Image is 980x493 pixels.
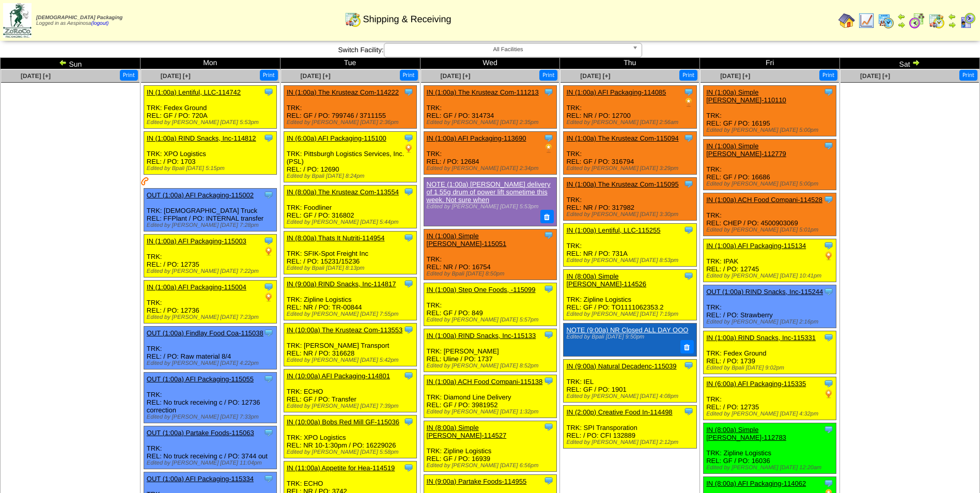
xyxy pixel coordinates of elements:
[564,132,696,175] div: TRK: REL: GF / PO: 316794
[566,180,678,188] a: IN (1:00a) The Krusteaz Com-115095
[161,72,191,80] span: [DATE] [+]
[147,475,254,483] a: OUT (1:00a) AFI Packaging-115334
[287,234,385,242] a: IN (8:00a) Thats It Nutriti-114954
[860,72,890,80] span: [DATE] [+]
[543,230,554,240] img: Tooltip
[420,58,560,69] td: Wed
[897,12,906,21] img: arrowleft.gif
[543,133,554,143] img: Tooltip
[683,133,694,143] img: Tooltip
[683,179,694,189] img: Tooltip
[345,11,361,27] img: calendarinout.gif
[263,374,274,384] img: Tooltip
[704,239,836,282] div: TRK: IPAK REL: / PO: 12745
[3,3,32,38] img: zoroco-logo-small.webp
[858,12,875,29] img: line_graph.gif
[543,376,554,386] img: Tooltip
[287,418,399,426] a: IN (10:00a) Bobs Red Mill GF-115036
[424,329,556,372] div: TRK: [PERSON_NAME] REL: Uline / PO: 1737
[403,233,414,243] img: Tooltip
[141,177,149,186] img: Customer has been contacted and delivery has been arranged
[543,284,554,294] img: Tooltip
[700,58,840,69] td: Fri
[560,58,700,69] td: Thu
[564,270,696,320] div: TRK: Zipline Logistics REL: GF / PO: TO1111062353.2
[706,426,786,441] a: IN (8:00a) Simple [PERSON_NAME]-112783
[823,378,834,389] img: Tooltip
[287,464,395,472] a: IN (11:00a) Appetite for Hea-114519
[147,165,276,172] div: Edited by Bpali [DATE] 5:15pm
[147,88,241,96] a: IN (1:00a) Lentiful, LLC-114742
[147,329,263,337] a: OUT (1:00a) Findlay Food Coa-115038
[388,43,628,56] span: All Facilities
[948,21,956,29] img: arrowright.gif
[566,408,672,416] a: IN (2:00p) Creative Food In-114498
[144,86,276,129] div: TRK: Fedex Ground REL: GF / PO: 720A
[823,389,834,399] img: PO
[704,193,836,236] div: TRK: REL: CHEP / PO: 4500903069
[287,280,396,288] a: IN (9:00a) RIND Snacks, Inc-114817
[144,189,276,232] div: TRK: [DEMOGRAPHIC_DATA] Truck REL: FFPlant / PO: INTERNAL transfer
[823,194,834,205] img: Tooltip
[147,375,254,383] a: OUT (1:00a) AFI Packaging-115055
[706,288,823,296] a: OUT (1:00a) RIND Snacks, Inc-115244
[36,15,122,21] span: [DEMOGRAPHIC_DATA] Packaging
[897,21,906,29] img: arrowright.gif
[704,285,836,328] div: TRK: REL: / PO: Strawberry
[543,422,554,432] img: Tooltip
[720,72,750,80] span: [DATE] [+]
[284,415,416,458] div: TRK: XPO Logistics REL: NR 10-1:30pm / PO: 16229026
[706,365,836,371] div: Edited by Bpali [DATE] 9:02pm
[706,465,836,471] div: Edited by [PERSON_NAME] [DATE] 12:20am
[706,127,836,133] div: Edited by [PERSON_NAME] [DATE] 5:00pm
[683,360,694,371] img: Tooltip
[566,326,688,334] a: NOTE (9:00a) NR Closed ALL DAY OOO
[284,278,416,320] div: TRK: Zipline Logistics REL: NR / PO: TR-00844
[564,178,696,221] div: TRK: REL: NR / PO: 317982
[580,72,610,80] a: [DATE] [+]
[147,237,246,245] a: IN (1:00a) AFI Packaging-115003
[287,219,416,225] div: Edited by [PERSON_NAME] [DATE] 5:44pm
[263,133,274,143] img: Tooltip
[263,328,274,338] img: Tooltip
[706,319,836,325] div: Edited by [PERSON_NAME] [DATE] 2:16pm
[403,463,414,473] img: Tooltip
[263,427,274,438] img: Tooltip
[704,377,836,420] div: TRK: REL: / PO: 12735
[706,242,806,250] a: IN (1:00a) AFI Packaging-115134
[301,72,331,80] a: [DATE] [+]
[147,268,276,274] div: Edited by [PERSON_NAME] [DATE] 7:22pm
[147,134,256,142] a: IN (1:00a) RIND Snacks, Inc-114812
[147,283,246,291] a: IN (1:00a) AFI Packaging-115004
[144,327,276,369] div: TRK: REL: / PO: Raw material 8/4
[427,477,527,485] a: IN (9:00a) Partake Foods-114955
[59,58,67,67] img: arrowleft.gif
[543,475,554,486] img: Tooltip
[260,70,278,81] button: Print
[424,421,556,471] div: TRK: Zipline Logistics REL: GF / PO: 16939
[909,12,925,29] img: calendarblend.gif
[284,86,416,129] div: TRK: REL: GF / PO: 799746 / 3711155
[287,119,416,126] div: Edited by [PERSON_NAME] [DATE] 2:36pm
[819,70,837,81] button: Print
[706,273,836,279] div: Edited by [PERSON_NAME] [DATE] 10:41pm
[838,12,855,29] img: home.gif
[706,380,806,388] a: IN (6:00a) AFI Packaging-115335
[284,323,416,366] div: TRK: [PERSON_NAME] Transport REL: NR / PO: 316628
[566,226,660,234] a: IN (1:00a) Lentiful, LLC-115255
[564,359,696,402] div: TRK: IEL REL: GF / PO: 1901
[284,369,416,412] div: TRK: ECHO REL: GF / PO: Transfer
[427,409,556,415] div: Edited by [PERSON_NAME] [DATE] 1:32pm
[539,70,557,81] button: Print
[840,58,980,69] td: Sat
[424,229,556,280] div: TRK: REL: NR / PO: 16754
[540,210,554,223] button: Delete Note
[144,235,276,278] div: TRK: REL: / PO: 12735
[427,180,551,204] a: NOTE (1:00a) [PERSON_NAME] delivery of 1 55g drum of power lift sometime this week. Not sure when
[427,332,536,340] a: IN (1:00a) RIND Snacks, Inc-115133
[403,187,414,197] img: Tooltip
[706,411,836,417] div: Edited by [PERSON_NAME] [DATE] 4:32pm
[427,134,526,142] a: IN (1:00a) AFI Packaging-113690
